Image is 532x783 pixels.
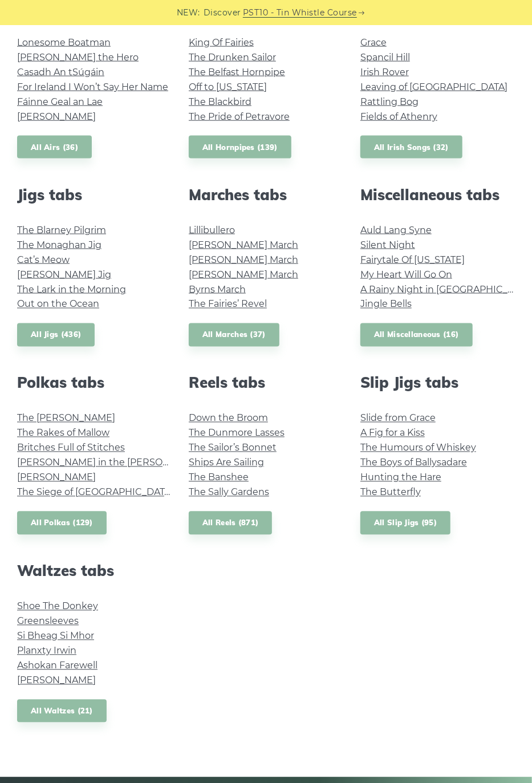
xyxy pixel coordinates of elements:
a: A Fig for a Kiss [360,428,425,439]
a: The Blarney Pilgrim [17,225,106,236]
a: All Jigs (436) [17,323,95,347]
a: [PERSON_NAME] Jig [17,269,111,280]
a: All Reels (871) [189,512,273,535]
a: Off to [US_STATE] [189,82,267,92]
a: All Polkas (129) [17,512,107,535]
a: Hunting the Hare [360,472,441,483]
a: Auld Lang Syne [360,225,432,236]
a: The Monaghan Jig [17,240,101,250]
a: Lonesome Boatman [17,37,111,48]
span: NEW: [177,6,200,19]
a: Down the Broom [189,413,268,424]
a: All Miscellaneous (16) [360,323,473,347]
a: The Butterfly [360,487,421,498]
span: Discover [204,6,241,19]
a: Shoe The Donkey [17,601,98,612]
a: All Slip Jigs (95) [360,512,450,535]
a: The Boys of Ballysadare [360,457,467,468]
a: The Pride of Petravore [189,111,290,122]
a: Casadh An tSúgáin [17,67,104,78]
a: The Banshee [189,472,249,483]
a: For Ireland I Won’t Say Her Name [17,82,168,92]
a: [PERSON_NAME] March [189,254,298,265]
a: PST10 - Tin Whistle Course [243,6,357,19]
a: All Waltzes (21) [17,700,107,723]
a: The Fairies’ Revel [189,299,267,310]
a: Leaving of [GEOGRAPHIC_DATA] [360,82,507,92]
a: Byrns March [189,284,246,295]
a: Britches Full of Stitches [17,443,125,453]
a: The Lark in the Morning [17,284,126,295]
a: The Sailor’s Bonnet [189,443,277,453]
a: Silent Night [360,240,415,250]
a: Spancil Hill [360,52,410,63]
a: Rattling Bog [360,96,419,107]
a: Ships Are Sailing [189,457,264,468]
a: Out on the Ocean [17,299,99,310]
h2: Slip Jigs tabs [360,374,515,392]
a: [PERSON_NAME] [17,675,96,686]
a: Cat’s Meow [17,254,70,265]
h2: Jigs tabs [17,186,172,204]
h2: Miscellaneous tabs [360,186,515,204]
a: Lillibullero [189,225,235,236]
a: [PERSON_NAME] March [189,240,298,250]
a: Fairytale Of [US_STATE] [360,254,465,265]
a: Ashokan Farewell [17,660,98,671]
a: The Humours of Whiskey [360,443,476,453]
a: Jingle Bells [360,299,412,310]
a: [PERSON_NAME] the Hero [17,52,139,63]
a: Si­ Bheag Si­ Mhor [17,631,94,642]
a: My Heart Will Go On [360,269,452,280]
a: The Sally Gardens [189,487,269,498]
h2: Reels tabs [189,374,343,392]
a: Grace [360,37,387,48]
a: The Siege of [GEOGRAPHIC_DATA] [17,487,173,498]
h2: Polkas tabs [17,374,172,392]
a: All Hornpipes (139) [189,136,291,159]
a: Irish Rover [360,67,409,78]
a: The Belfast Hornpipe [189,67,285,78]
a: All Irish Songs (32) [360,136,462,159]
a: [PERSON_NAME] in the [PERSON_NAME] [17,457,206,468]
a: The Rakes of Mallow [17,428,109,439]
a: The Blackbird [189,96,251,107]
a: [PERSON_NAME] [17,472,96,483]
a: The Drunken Sailor [189,52,276,63]
a: Planxty Irwin [17,646,76,656]
a: [PERSON_NAME] [17,111,96,122]
a: All Airs (36) [17,136,92,159]
a: King Of Fairies [189,37,254,48]
a: Slide from Grace [360,413,436,424]
h2: Waltzes tabs [17,562,172,580]
a: The Dunmore Lasses [189,428,285,439]
a: Fáinne Geal an Lae [17,96,103,107]
h2: Marches tabs [189,186,343,204]
a: [PERSON_NAME] March [189,269,298,280]
a: Greensleeves [17,616,79,627]
a: All Marches (37) [189,323,279,347]
a: Fields of Athenry [360,111,437,122]
a: The [PERSON_NAME] [17,413,115,424]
